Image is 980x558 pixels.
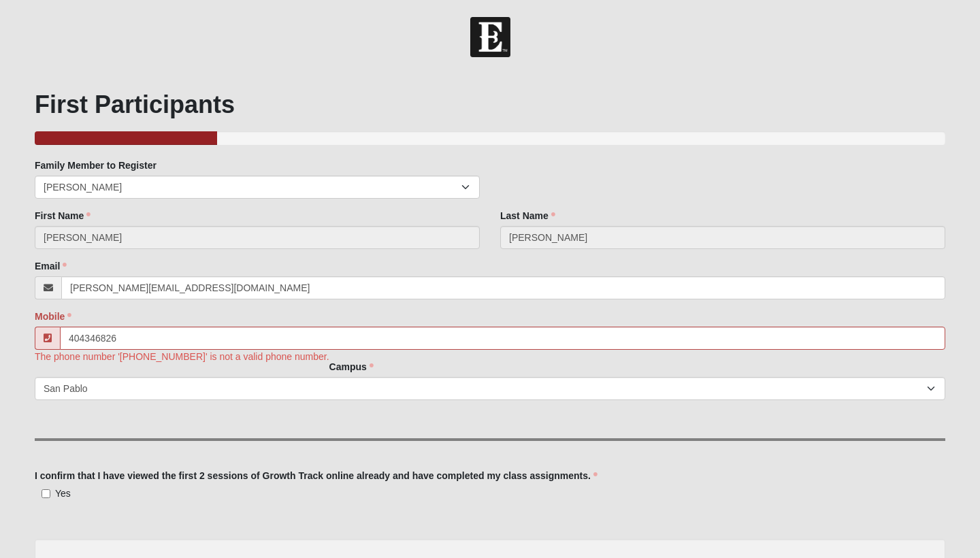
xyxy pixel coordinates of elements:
[35,469,598,482] label: I confirm that I have viewed the first 2 sessions of Growth Track online already and have complet...
[35,90,945,119] h1: First Participants
[35,350,329,363] span: The phone number '[PHONE_NUMBER]' is not a valid phone number.
[470,17,510,57] img: Church of Eleven22 Logo
[35,159,157,172] label: Family Member to Register
[500,209,555,223] label: Last Name
[35,209,91,223] label: First Name
[55,488,71,499] span: Yes
[35,310,71,323] label: Mobile
[35,259,67,273] label: Email
[42,489,50,498] input: Yes
[329,360,374,374] label: Campus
